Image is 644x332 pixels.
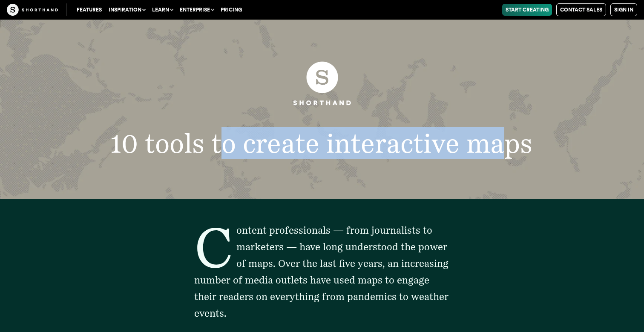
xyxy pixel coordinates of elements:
[7,4,58,16] img: The Craft
[73,4,105,16] a: Features
[502,4,552,16] a: Start Creating
[80,130,563,157] h1: 10 tools to create interactive maps
[610,3,637,16] a: Sign in
[194,224,448,319] span: Content professionals — from journalists to marketers — have long understood the power of maps. O...
[217,4,245,16] a: Pricing
[149,4,176,16] button: Learn
[105,4,149,16] button: Inspiration
[176,4,217,16] button: Enterprise
[556,3,606,16] a: Contact Sales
